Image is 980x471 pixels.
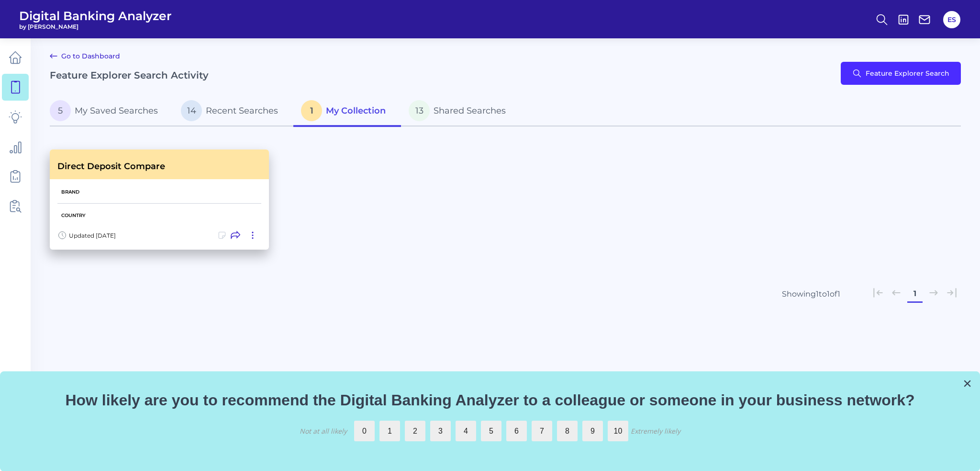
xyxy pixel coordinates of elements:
label: 8 [557,421,578,441]
span: 1 [301,100,322,121]
span: Digital Banking Analyzer [19,9,172,23]
span: 13 [409,100,430,121]
div: Not at all likely [300,426,347,436]
span: Updated [DATE] [69,232,116,239]
span: Shared Searches [434,105,506,116]
label: 3 [430,421,451,441]
span: by [PERSON_NAME] [19,23,172,30]
span: My Collection [326,105,386,116]
h5: Brand [57,189,83,195]
label: 2 [405,421,425,441]
label: 4 [456,421,476,441]
span: 14 [181,100,202,121]
label: 1 [379,421,400,441]
label: 5 [481,421,501,441]
div: Showing 1 to 1 of 1 [782,289,840,299]
label: 0 [354,421,375,441]
label: 9 [582,421,603,441]
button: 1 [907,286,923,301]
button: ES [943,11,960,28]
button: Close [963,376,972,391]
p: How likely are you to recommend the Digital Banking Analyzer to a colleague or someone in your bu... [12,391,968,409]
h3: Direct Deposit Compare [57,161,165,172]
a: Go to Dashboard [50,50,120,62]
div: Extremely likely [631,426,680,436]
span: Feature Explorer Search [866,69,949,77]
span: My Saved Searches [75,105,158,116]
label: 10 [608,421,628,441]
h2: Feature Explorer Search Activity [50,69,209,81]
span: Recent Searches [206,105,278,116]
h5: Country [57,212,89,218]
span: 5 [50,100,71,121]
label: 6 [506,421,527,441]
label: 7 [532,421,552,441]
